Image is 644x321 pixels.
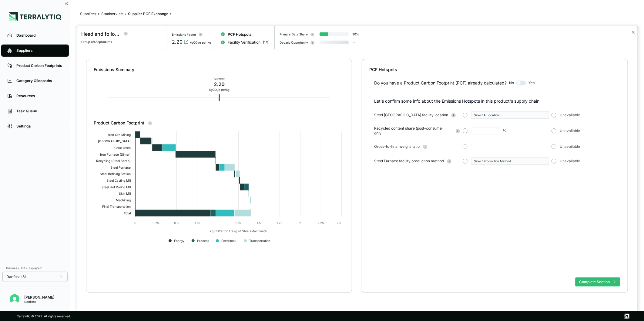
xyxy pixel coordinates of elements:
text: Coke Oven [114,146,131,150]
span: Unavailable [560,159,580,164]
text: 0 [134,221,136,225]
div: Product Carbon Footprint [94,120,345,126]
button: Select A Location [471,111,549,119]
span: Recycled content share (post-consumer only) [374,126,452,136]
text: 0.25 [153,221,159,225]
text: 1 [217,221,218,225]
text: Transportation [249,239,270,243]
text: 0.75 [194,221,200,225]
span: Yes [528,81,535,85]
span: PCF Hotspots [228,32,252,37]
div: Do you have a Product Carbon Footprint (PCF) already calculated? [374,80,507,86]
text: 1.25 [235,221,241,225]
div: Select A Location [474,113,546,117]
text: 0.5 [174,221,179,225]
text: Final Transportation [102,205,131,209]
span: Unavailable [560,144,580,149]
div: 2.20 [209,81,229,88]
div: Head and follower [81,30,120,38]
text: Steel Refining Station [100,172,131,176]
span: Unavailable [560,128,580,133]
div: kgCO e per kg [190,41,211,44]
text: 2.5 [337,221,341,225]
span: -- [352,41,355,44]
text: Feedstock [221,239,236,243]
text: Machining [116,198,131,202]
span: Steel [GEOGRAPHIC_DATA] facility location [374,113,448,117]
text: Steel Furnace [110,166,131,169]
div: PCF Hotspots [369,67,620,73]
span: Facility Verification [228,40,260,45]
span: ( 1 / 1 ) [263,40,270,45]
span: No [509,81,514,85]
button: Close [631,28,635,36]
text: Total [124,211,131,215]
span: Gross-to-final weight ratio [374,144,420,149]
span: Group of 453 products [81,40,112,44]
div: Current [209,77,229,81]
div: Select Production Method [474,159,546,163]
button: Complete Section [575,277,620,286]
text: Steel Hot Rolling Mill [102,185,131,189]
svg: View audit trail [184,39,189,44]
sub: 2 [217,89,218,92]
div: kg CO e per kg [209,88,229,91]
text: Energy [174,239,184,243]
div: Primary Data Share [280,32,308,36]
div: 2.20 [172,38,183,45]
text: Recycling (Steel Scrap) [96,159,131,163]
p: Let's confirm some info about the Emissions Hotspots in this product's supply chain. [374,98,620,104]
text: 2 [299,221,301,225]
span: Steel Furnace facility production method [374,159,444,164]
div: Emissions Factor [172,33,196,36]
button: Select Production Method [471,157,549,165]
sub: 2 [198,42,199,45]
text: kg CO2e for 1.0 kg of Steel (Machined) [210,230,267,233]
text: [GEOGRAPHIC_DATA] [98,139,131,143]
div: % [503,128,506,133]
text: Steel Casting Mill [106,179,131,183]
text: 1.5 [257,221,261,225]
text: Process [197,239,209,243]
text: 1.75 [277,221,282,225]
text: Skin Mill [119,192,131,195]
div: Decarb Opportunity [280,41,308,44]
text: 2.25 [317,221,324,225]
text: Iron Ore Mining [108,133,131,137]
div: Emissions Summary [94,67,345,73]
div: 30 % [352,32,359,36]
text: Iron Furnace (Sinter) [100,153,131,156]
span: Unavailable [560,113,580,117]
